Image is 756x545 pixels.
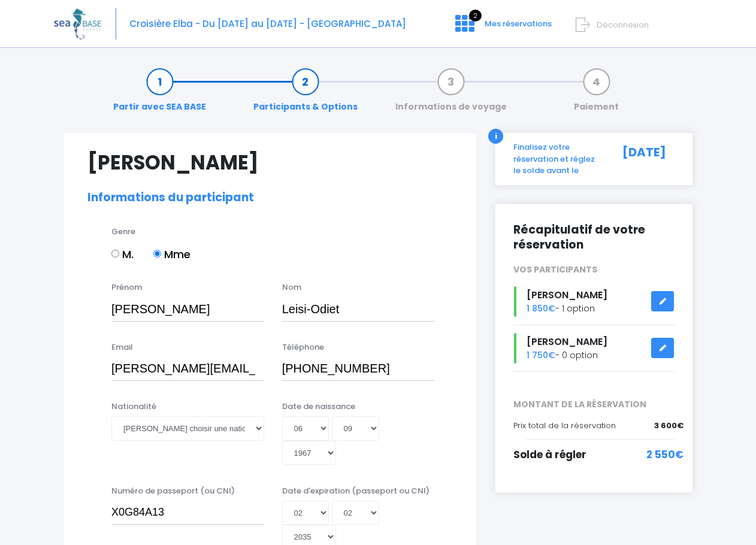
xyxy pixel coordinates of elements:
[568,75,625,113] a: Paiement
[504,264,684,276] div: VOS PARTICIPANTS
[513,420,616,431] span: Prix total de la réservation
[153,246,190,262] label: Mme
[111,485,235,497] label: Numéro de passeport (ou CNI)
[111,250,119,258] input: M.
[282,341,324,353] label: Téléphone
[111,246,134,262] label: M.
[485,18,552,29] span: Mes réservations
[504,141,609,177] div: Finalisez votre réservation et réglez le solde avant le
[111,341,133,353] label: Email
[87,151,452,174] h1: [PERSON_NAME]
[469,10,482,22] span: 2
[282,281,301,293] label: Nom
[111,281,142,293] label: Prénom
[111,401,156,413] label: Nationalité
[87,191,452,205] h2: Informations du participant
[282,401,355,413] label: Date de naissance
[504,286,684,317] div: - 1 option
[107,75,212,113] a: Partir avec SEA BASE
[282,485,430,497] label: Date d'expiration (passeport ou CNI)
[446,22,559,34] a: 2 Mes réservations
[488,129,503,144] div: i
[609,141,684,177] div: [DATE]
[504,398,684,411] span: MONTANT DE LA RÉSERVATION
[129,17,406,30] span: Croisière Elba - Du [DATE] au [DATE] - [GEOGRAPHIC_DATA]
[527,335,607,349] span: [PERSON_NAME]
[389,75,513,113] a: Informations de voyage
[504,333,684,364] div: - 0 option
[646,447,684,463] span: 2 550€
[527,349,555,361] span: 1 750€
[527,302,555,314] span: 1 850€
[513,447,586,462] span: Solde à régler
[654,420,684,432] span: 3 600€
[513,222,675,252] h2: Récapitulatif de votre réservation
[247,75,364,113] a: Participants & Options
[111,226,135,238] label: Genre
[527,288,607,302] span: [PERSON_NAME]
[597,19,649,31] span: Déconnexion
[153,250,161,258] input: Mme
